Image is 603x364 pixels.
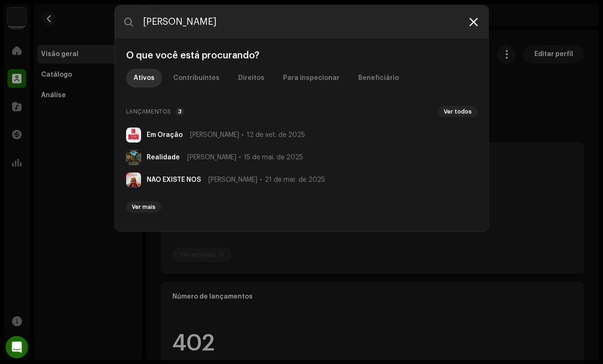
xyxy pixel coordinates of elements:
[175,107,184,116] p-badge: 3
[438,106,477,117] button: Ver todos
[126,106,172,117] span: Lançamentos
[134,69,155,87] div: Ativos
[283,69,340,87] div: Para inspecionar
[132,203,156,211] span: Ver mais
[173,69,220,87] div: Contribuintes
[6,336,28,358] div: Open Intercom Messenger
[187,154,236,161] span: [PERSON_NAME]
[190,131,239,139] span: [PERSON_NAME]
[265,176,325,184] span: 21 de mar. de 2025
[147,176,201,184] strong: NÃO EXISTE NÓS
[126,172,141,187] img: f5964934-a47d-41a0-b1c8-89c2b0f8afd7
[126,128,141,143] img: e8545994-9538-4e0e-9ba0-992fb8747bba
[444,108,472,115] span: Ver todos
[244,154,303,161] span: 15 de mai. de 2025
[238,69,264,87] div: Direitos
[247,131,305,139] span: 12 de set. de 2025
[126,150,141,165] img: ca86d95c-6491-42e1-aea3-3cf8971d9276
[147,131,183,139] strong: Em Oração
[126,201,161,213] button: Ver mais
[115,5,489,39] input: Pesquisa
[358,69,399,87] div: Beneficiário
[208,176,257,184] span: [PERSON_NAME]
[122,50,481,61] div: O que você está procurando?
[147,154,180,161] strong: Realidade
